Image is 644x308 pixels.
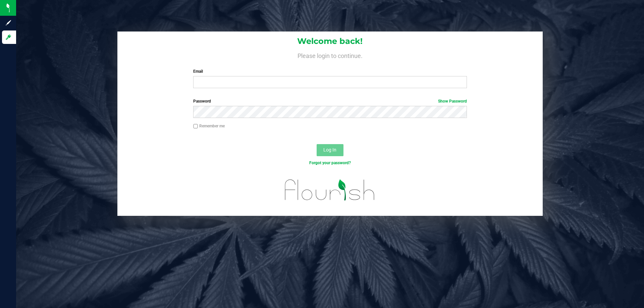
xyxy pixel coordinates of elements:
[5,19,12,26] inline-svg: Sign up
[309,161,351,165] a: Forgot your password?
[117,51,543,59] h4: Please login to continue.
[193,124,198,129] input: Remember me
[5,34,12,41] inline-svg: Log in
[323,147,336,152] span: Log In
[117,37,543,46] h1: Welcome back!
[277,173,383,207] img: flourish_logo.svg
[193,68,467,74] label: Email
[317,144,343,156] button: Log In
[438,99,467,104] a: Show Password
[193,99,211,104] span: Password
[193,123,225,129] label: Remember me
